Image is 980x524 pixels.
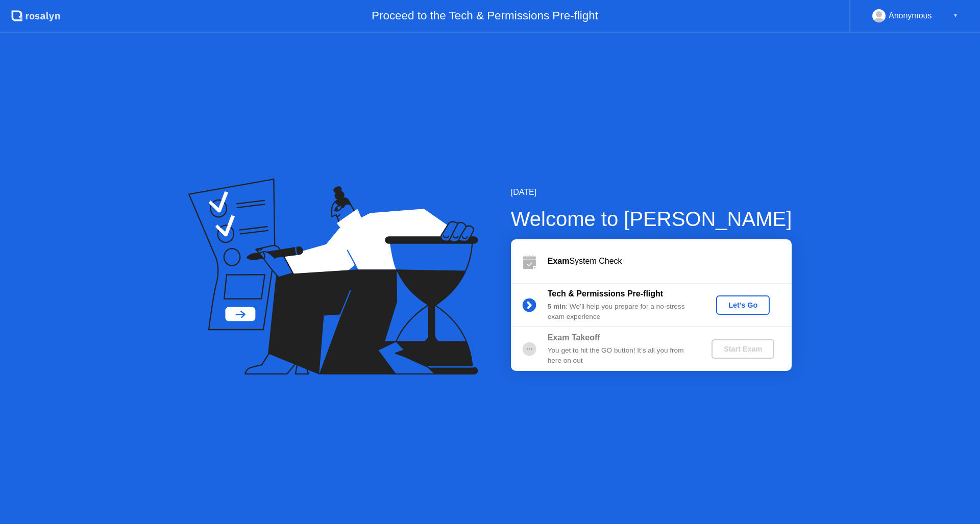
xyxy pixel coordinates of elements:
div: Let's Go [720,301,766,309]
b: 5 min [548,303,566,310]
b: Tech & Permissions Pre-flight [548,289,663,298]
div: Anonymous [889,9,932,22]
div: Welcome to [PERSON_NAME] [511,204,792,234]
div: System Check [548,255,792,267]
b: Exam [548,257,570,265]
button: Let's Go [716,295,770,315]
div: : We’ll help you prepare for a no-stress exam experience [548,302,695,322]
div: Start Exam [716,345,770,353]
button: Start Exam [712,339,774,359]
div: ▼ [953,9,958,22]
div: You get to hit the GO button! It’s all you from here on out [548,345,695,366]
div: [DATE] [511,186,792,198]
b: Exam Takeoff [548,333,600,342]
